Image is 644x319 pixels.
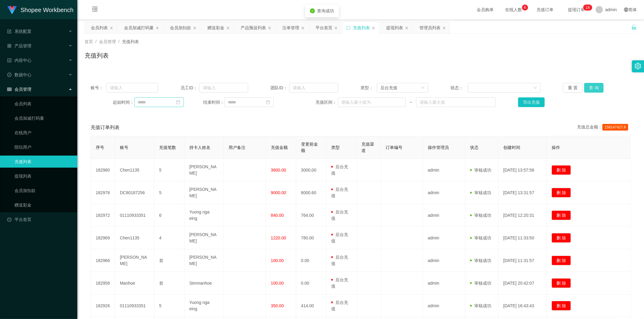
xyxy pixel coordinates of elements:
span: 后台充值 [331,210,348,221]
td: [DATE] 11:31:57 [498,249,547,272]
td: Yuong nga eing [184,295,224,317]
td: 0.00 [296,249,326,272]
span: 审核成功 [470,168,491,172]
span: 后台充值 [331,277,348,289]
p: 8 [588,5,590,11]
td: [PERSON_NAME] [184,159,224,182]
span: 充值渠道 [361,142,374,153]
sup: 18 [583,5,592,11]
i: 图标: setting [635,63,641,69]
span: 审核成功 [470,303,491,308]
span: 充值区间： [316,99,338,106]
a: 图标: dashboard平台首页 [7,213,72,226]
span: 账号 [120,145,128,150]
td: 780.00 [296,227,326,249]
span: 用户备注 [229,145,245,150]
span: 后台充值 [331,300,348,311]
td: [DATE] 12:20:31 [498,204,547,227]
div: 赠送彩金 [207,22,224,33]
i: 图标: menu-fold [85,0,105,20]
span: 状态： [451,85,468,91]
div: 会员加减打码量 [124,22,154,33]
input: 请输入 [199,83,248,93]
i: 图标: global [624,8,628,12]
span: 起始时间： [113,99,134,106]
a: 会员加扣款 [14,185,72,197]
span: 查询成功 [317,8,334,13]
span: 3800.00 [271,168,286,172]
button: 删 除 [552,233,571,243]
td: [PERSON_NAME] [115,249,154,272]
div: 产品预设列表 [241,22,266,33]
td: [DATE] 13:31:57 [498,182,547,204]
td: admin [423,272,465,295]
button: 删 除 [552,165,571,175]
td: DC80187256 [115,182,154,204]
input: 请输入最大值 [416,97,495,107]
span: 350.00 [271,303,284,308]
span: 充值金额 [271,145,288,150]
span: 9000.00 [271,190,286,195]
td: [PERSON_NAME] [184,227,224,249]
td: admin [423,204,465,227]
span: 状态 [470,145,479,150]
td: 182969 [91,227,115,249]
a: 陪玩用户 [14,141,72,153]
td: [PERSON_NAME] [184,182,224,204]
button: 删 除 [552,278,571,288]
td: Yuong nga eing [184,204,224,227]
td: 182958 [91,272,115,295]
span: 在线人数 [502,8,525,12]
div: 管理员列表 [419,22,441,33]
div: 后台充值 [380,83,397,92]
i: 图标: close [155,26,159,30]
a: 会员列表 [14,98,72,110]
button: 删 除 [552,301,571,311]
span: 充值笔数 [159,145,176,150]
p: 6 [524,5,526,11]
span: 员工ID： [181,85,199,91]
span: ~ [406,99,416,106]
div: 注单管理 [282,22,299,33]
span: 100.00 [271,281,284,286]
td: 01110933351 [115,295,154,317]
td: admin [423,159,465,182]
span: 操作 [552,145,560,150]
td: 182972 [91,204,115,227]
i: icon: check-circle [310,8,315,13]
span: 账号： [91,85,106,91]
td: Manhoe [115,272,154,295]
td: 6 [154,204,184,227]
i: 图标: profile [7,58,11,62]
td: Chen1135 [115,159,154,182]
a: 提现列表 [14,170,72,182]
i: 图标: calendar [266,100,270,104]
span: 审核成功 [470,213,491,218]
span: / [118,39,120,44]
span: 充值列表 [122,39,139,44]
span: 审核成功 [470,190,491,195]
span: 订单编号 [386,145,402,150]
span: 后台充值 [331,255,348,266]
td: 首 [154,272,184,295]
span: 会员管理 [99,39,116,44]
p: 1 [586,5,588,11]
td: 182966 [91,249,115,272]
i: 图标: close [226,26,230,30]
span: 充值订单 [533,8,556,12]
sup: 6 [522,5,528,11]
td: 414.00 [296,295,326,317]
td: 764.00 [296,204,326,227]
td: Simmanhoe [184,272,224,295]
i: 图标: close [301,26,305,30]
span: 后台充值 [331,232,348,243]
i: 图标: close [372,26,375,30]
h1: 充值列表 [85,51,109,60]
span: 1220.00 [271,235,286,240]
div: 平台首页 [316,22,332,33]
span: 数据中心 [7,72,31,77]
i: 图标: close [442,26,446,30]
span: 审核成功 [470,258,491,263]
a: 充值列表 [14,156,72,168]
span: 840.00 [271,213,284,218]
